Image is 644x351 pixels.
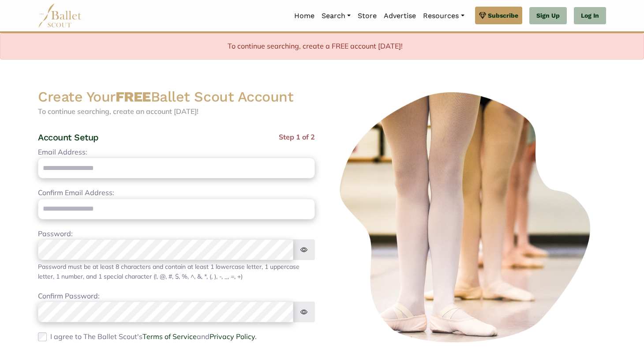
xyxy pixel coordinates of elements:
[529,7,567,25] a: Sign Up
[50,331,257,343] label: I agree to The Ballet Scout's and
[38,187,114,199] label: Confirm Email Address:
[38,147,87,158] label: Email Address:
[38,291,100,302] label: Confirm Password:
[419,7,468,25] a: Resources
[142,332,197,341] a: Terms of Service
[354,7,380,25] a: Store
[380,7,419,25] a: Advertise
[488,11,518,20] span: Subscribe
[318,7,354,25] a: Search
[279,132,315,147] span: Step 1 of 2
[38,132,99,143] h4: Account Setup
[116,88,151,105] strong: FREE
[291,7,318,25] a: Home
[479,11,486,20] img: gem.svg
[329,88,606,348] img: ballerinas
[38,107,198,116] span: To continue searching, create an account [DATE]!
[475,7,522,24] a: Subscribe
[38,262,315,282] div: Password must be at least 8 characters and contain at least 1 lowercase letter, 1 uppercase lette...
[210,332,257,341] a: Privacy Policy.
[38,88,315,106] h2: Create Your Ballet Scout Account
[574,7,606,25] a: Log In
[38,228,73,240] label: Password:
